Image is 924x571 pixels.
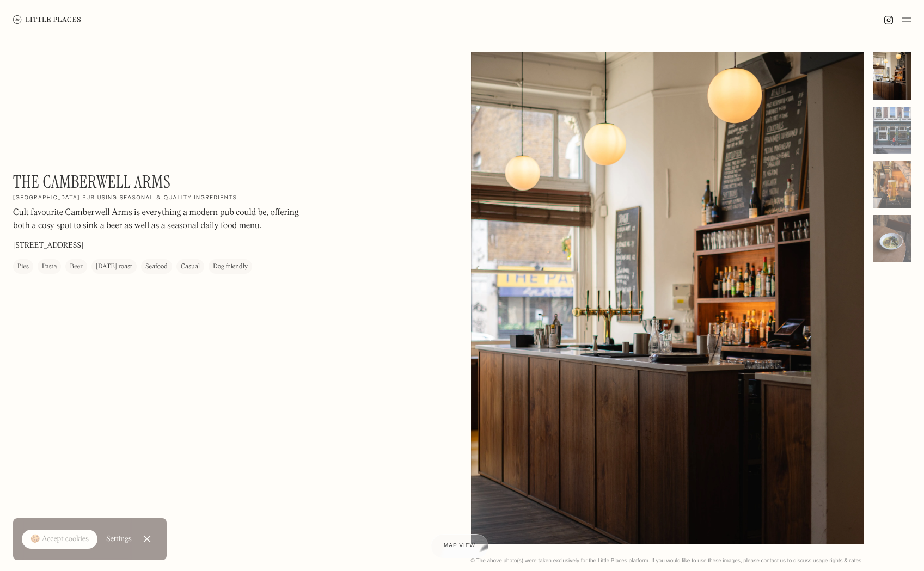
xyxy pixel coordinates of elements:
[136,528,158,550] a: Close Cookie Popup
[22,530,97,549] a: 🍪 Accept cookies
[106,527,132,551] a: Settings
[106,535,132,543] div: Settings
[13,194,237,202] h2: [GEOGRAPHIC_DATA] pub using seasonal & quality ingredients
[181,261,200,272] div: Casual
[13,171,170,192] h1: The Camberwell Arms
[213,261,248,272] div: Dog friendly
[30,534,89,545] div: 🍪 Accept cookies
[13,240,83,251] p: [STREET_ADDRESS]
[444,543,475,549] span: Map view
[70,261,83,272] div: Beer
[145,261,168,272] div: Seafood
[17,261,29,272] div: Pies
[471,557,911,564] div: © The above photo(s) were taken exclusively for the Little Places platform. If you would like to ...
[146,539,147,539] div: Close Cookie Popup
[96,261,132,272] div: [DATE] roast
[13,206,307,232] p: Cult favourite Camberwell Arms is everything a modern pub could be, offering both a cosy spot to ...
[431,534,488,558] a: Map view
[42,261,57,272] div: Pasta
